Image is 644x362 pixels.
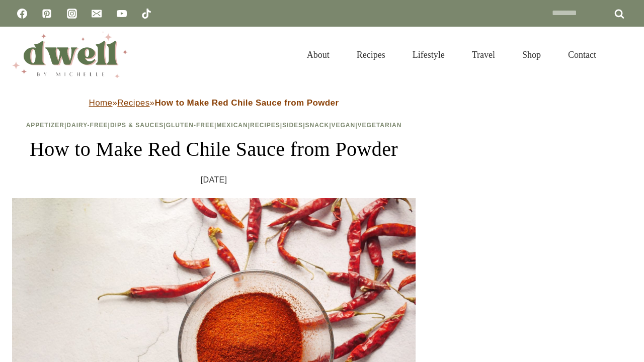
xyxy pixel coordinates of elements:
[282,122,303,129] a: Sides
[615,46,632,63] button: View Search Form
[89,98,339,108] span: » »
[62,4,82,24] a: Instagram
[216,122,248,129] a: Mexican
[136,4,156,24] a: TikTok
[332,122,356,129] a: Vegan
[26,122,402,129] span: | | | | | | | | |
[358,122,402,129] a: Vegetarian
[293,37,343,72] a: About
[201,172,227,188] time: [DATE]
[458,37,509,72] a: Travel
[509,37,554,72] a: Shop
[26,122,64,129] a: Appetizer
[87,4,107,24] a: Email
[305,122,329,129] a: Snack
[112,4,132,24] a: YouTube
[166,122,214,129] a: Gluten-Free
[554,37,610,72] a: Contact
[293,37,610,72] nav: Primary Navigation
[117,98,149,108] a: Recipes
[399,37,458,72] a: Lifestyle
[154,98,339,108] strong: How to Make Red Chile Sauce from Powder
[250,122,280,129] a: Recipes
[66,122,108,129] a: Dairy-Free
[110,122,164,129] a: Dips & Sauces
[343,37,399,72] a: Recipes
[12,4,32,24] a: Facebook
[89,98,113,108] a: Home
[12,134,416,164] h1: How to Make Red Chile Sauce from Powder
[37,4,57,24] a: Pinterest
[12,32,128,78] img: DWELL by michelle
